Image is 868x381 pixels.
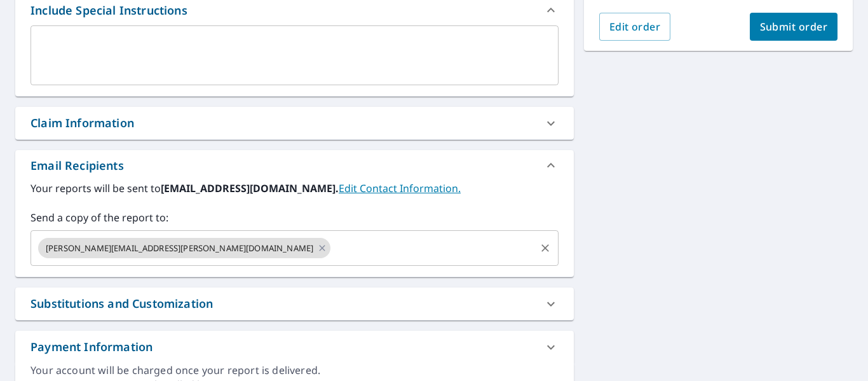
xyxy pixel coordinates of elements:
label: Your reports will be sent to [31,181,559,196]
button: Edit order [599,13,671,41]
div: Email Recipients [31,157,124,174]
b: [EMAIL_ADDRESS][DOMAIN_NAME]. [161,181,339,195]
label: Send a copy of the report to: [31,210,559,225]
span: Submit order [760,20,828,34]
span: Edit order [609,20,661,34]
div: Claim Information [15,107,574,139]
div: [PERSON_NAME][EMAIL_ADDRESS][PERSON_NAME][DOMAIN_NAME] [38,238,330,258]
button: Submit order [750,13,838,41]
div: Include Special Instructions [31,2,187,19]
button: Clear [536,239,554,257]
div: Payment Information [31,338,153,356]
div: Email Recipients [15,150,574,181]
div: Substitutions and Customization [15,287,574,320]
div: Substitutions and Customization [31,295,213,312]
span: [PERSON_NAME][EMAIL_ADDRESS][PERSON_NAME][DOMAIN_NAME] [38,242,321,254]
div: Your account will be charged once your report is delivered. [31,363,559,378]
div: Payment Information [15,331,574,363]
a: EditContactInfo [339,181,461,195]
div: Claim Information [31,114,134,132]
